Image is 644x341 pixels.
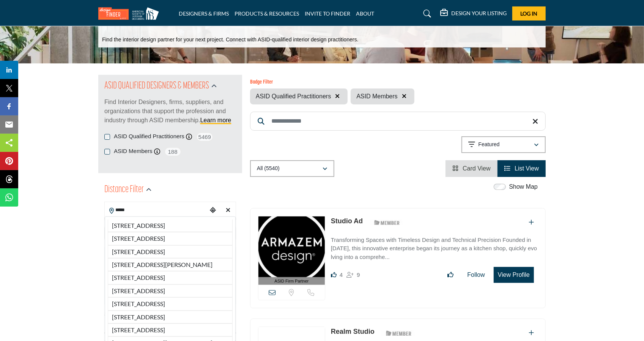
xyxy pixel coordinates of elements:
[102,36,358,44] p: Find the interior design partner for your next project. Connect with ASID-qualified interior desi...
[452,165,491,172] a: View Card
[104,134,110,140] input: Selected ASID Qualified Practitioners checkbox
[529,219,534,226] a: Add To List
[498,160,546,177] li: List View
[356,92,397,101] span: ASID Members
[382,328,416,338] img: ASID Members Badge Icon
[346,270,360,279] div: Followers
[512,6,546,21] button: Log In
[104,149,110,155] input: Selected ASID Members checkbox
[529,330,534,336] a: Add To List
[108,271,233,284] li: [STREET_ADDRESS]
[104,98,236,125] p: Find Interior Designers, firms, suppliers, and organizations that support the profession and indu...
[98,7,163,20] img: Site Logo
[108,245,233,258] li: [STREET_ADDRESS]
[305,10,350,17] a: INVITE TO FINDER
[331,328,375,335] a: Realm Studio
[463,165,491,172] span: Card View
[521,10,538,17] span: Log In
[250,79,414,86] h6: Badge Filter
[275,278,309,284] span: ASID Firm Partner
[463,267,490,283] button: Follow
[222,202,234,219] div: Clear search location
[331,272,337,278] i: Likes
[416,8,436,20] a: Search
[340,272,343,278] span: 4
[104,183,144,197] h2: Distance Filter
[114,147,153,156] label: ASID Members
[515,165,539,172] span: List View
[331,216,363,226] p: Studio Ad
[179,10,229,17] a: DESIGNERS & FIRMS
[331,217,363,225] a: Studio Ad
[250,112,546,131] input: Search Keyword
[200,117,231,123] a: Learn more
[235,10,299,17] a: PRODUCTS & RESOURCES
[331,231,538,262] a: Transforming Spaces with Timeless Design and Technical Precision Founded in [DATE], this innovati...
[108,232,233,245] li: [STREET_ADDRESS]
[461,136,546,153] button: Featured
[105,203,207,218] input: Search Location
[108,284,233,297] li: [STREET_ADDRESS]
[331,327,375,337] p: Realm Studio
[108,219,233,232] li: [STREET_ADDRESS]
[207,202,219,219] div: Choose your current location
[196,132,213,142] span: 5469
[108,258,233,271] li: [STREET_ADDRESS][PERSON_NAME]
[258,216,325,285] a: ASID Firm Partner
[250,160,334,177] button: All (5540)
[479,141,500,148] p: Featured
[331,236,538,262] p: Transforming Spaces with Timeless Design and Technical Precision Founded in [DATE], this innovati...
[509,182,538,191] label: Show Map
[258,216,325,277] img: Studio Ad
[164,147,181,156] span: 188
[504,165,539,172] a: View List
[451,10,507,17] h5: DESIGN YOUR LISTING
[104,79,209,93] h2: ASID QUALIFIED DESIGNERS & MEMBERS
[108,324,233,336] li: [STREET_ADDRESS]
[370,218,404,227] img: ASID Members Badge Icon
[356,10,374,17] a: ABOUT
[108,311,233,324] li: [STREET_ADDRESS]
[104,310,236,318] div: Search within:
[446,160,498,177] li: Card View
[494,267,534,283] button: View Profile
[114,132,184,141] label: ASID Qualified Practitioners
[257,165,280,172] p: All (5540)
[256,92,331,101] span: ASID Qualified Practitioners
[108,297,233,310] li: [STREET_ADDRESS]
[440,9,507,18] div: DESIGN YOUR LISTING
[443,267,459,283] button: Like listing
[357,272,360,278] span: 9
